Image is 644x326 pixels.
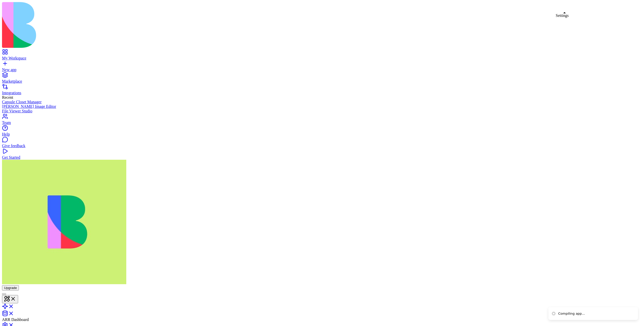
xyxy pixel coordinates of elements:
img: WhatsApp_Image_2025-01-03_at_11.26.17_rubx1k.jpg [2,160,126,284]
a: My Workspace [2,51,642,60]
a: Help [2,127,642,137]
div: Integrations [2,91,642,95]
a: [PERSON_NAME] Image Editor [2,104,642,109]
div: Marketplace [2,79,642,84]
span: Recent [2,95,13,100]
div: Settings [556,13,569,18]
span: ARR Dashboard [2,317,29,322]
div: Get Started [2,155,642,160]
div: Team [2,120,642,125]
a: Give feedback [2,139,642,148]
div: New app [2,68,642,72]
a: Integrations [2,86,642,95]
a: Get Started [2,151,642,160]
a: Team [2,116,642,125]
div: Compiling app... [558,311,585,316]
button: Upgrade [2,285,19,290]
a: Capsule Closet Manager [2,100,642,104]
a: File Viewer Studio [2,109,642,113]
div: Help [2,132,642,137]
a: New app [2,63,642,72]
a: Upgrade [2,285,19,290]
div: My Workspace [2,56,642,60]
img: logo [2,2,204,48]
div: Give feedback [2,144,642,148]
a: Marketplace [2,75,642,84]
